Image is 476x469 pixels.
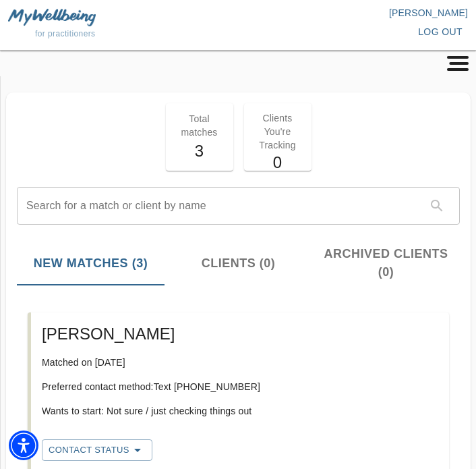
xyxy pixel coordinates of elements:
[174,140,225,162] h5: 3
[42,439,152,461] button: Contact Status
[9,431,38,460] div: Accessibility Menu
[320,245,452,281] span: Archived Clients (0)
[8,9,96,26] img: MyWellbeing
[174,112,225,139] p: Total matches
[42,323,438,345] h5: [PERSON_NAME]
[35,29,96,38] span: for practitioners
[173,254,304,273] span: Clients (0)
[42,380,438,393] p: Preferred contact method: Text [PHONE_NUMBER]
[25,254,156,273] span: New Matches (3)
[252,152,303,173] h5: 0
[238,6,468,20] p: [PERSON_NAME]
[42,404,438,418] p: Wants to start: Not sure / just checking things out
[42,356,438,369] p: Matched on [DATE]
[252,111,303,152] p: Clients You're Tracking
[418,24,463,40] span: log out
[49,442,146,458] span: Contact Status
[413,20,468,45] button: log out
